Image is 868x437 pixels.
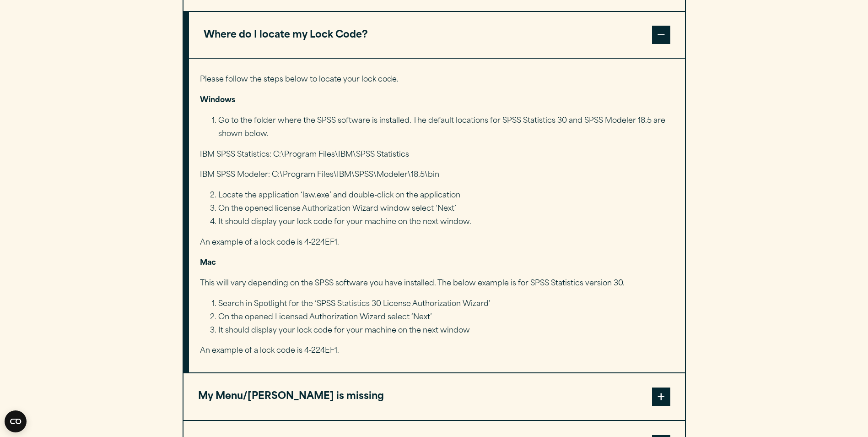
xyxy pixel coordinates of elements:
p: An example of a lock code is 4-224EF1. [200,344,673,358]
li: It should display your lock code for your machine on the next window [218,324,673,338]
button: Open CMP widget [5,410,27,432]
li: Search in Spotlight for the ‘SPSS Statistics 30 License Authorization Wizard’ [218,298,673,311]
li: On the opened license Authorization Wizard window select ‘Next’ [218,202,673,216]
li: Go to the folder where the SPSS software is installed. The default locations for SPSS Statistics ... [218,115,673,141]
p: IBM SPSS Statistics: C:\Program Files\IBM\SPSS Statistics [200,148,673,162]
li: Locate the application ‘law.exe’ and double-click on the application [218,189,673,202]
strong: Windows [200,97,235,104]
strong: Mac [200,259,216,267]
button: Where do I locate my Lock Code? [189,12,685,59]
li: It should display your lock code for your machine on the next window. [218,216,673,229]
button: My Menu/[PERSON_NAME] is missing [183,373,685,420]
div: Where do I locate my Lock Code? [189,58,685,372]
p: Please follow the steps below to locate your lock code. [200,73,673,87]
p: IBM SPSS Modeler: C:\Program Files\IBM\SPSS\Modeler 18.5\bin [200,169,673,182]
li: On the opened Licensed Authorization Wizard select ‘Next’ [218,311,673,324]
mark: \ [408,171,411,179]
p: An example of a lock code is 4-224EF1. [200,236,673,250]
p: This will vary depending on the SPSS software you have installed. The below example is for SPSS S... [200,277,673,290]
